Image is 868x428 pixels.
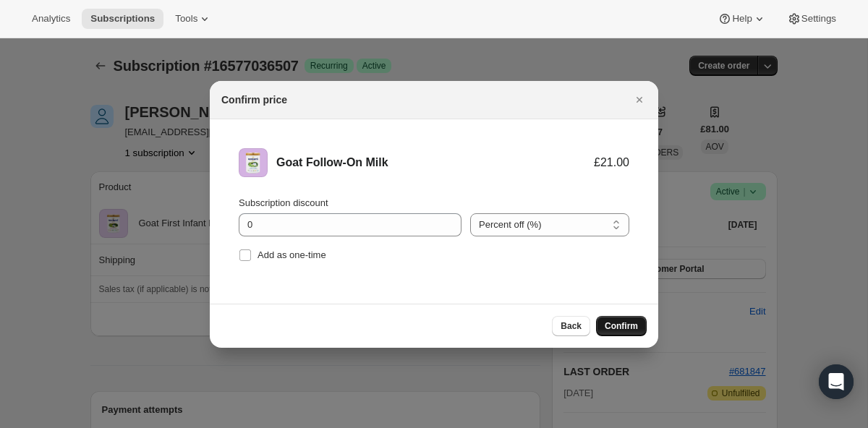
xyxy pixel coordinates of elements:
button: Back [552,316,590,336]
button: Analytics [23,9,79,29]
div: Open Intercom Messenger [819,364,854,399]
button: Subscriptions [82,9,163,29]
span: Confirm [605,320,638,332]
span: Settings [801,13,836,25]
button: Close [629,90,650,110]
span: Add as one-time [258,249,326,260]
button: Tools [166,9,221,29]
div: £21.00 [594,155,629,170]
span: Tools [175,13,197,25]
div: Goat Follow-On Milk [276,155,594,170]
span: Subscription discount [239,197,328,208]
span: Analytics [32,13,70,25]
span: Back [561,320,582,332]
span: Subscriptions [90,13,155,25]
h2: Confirm price [221,93,287,107]
button: Confirm [596,316,647,336]
button: Settings [778,9,845,29]
img: Goat Follow-On Milk [239,148,268,177]
span: Help [732,13,752,25]
button: Help [709,9,775,29]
